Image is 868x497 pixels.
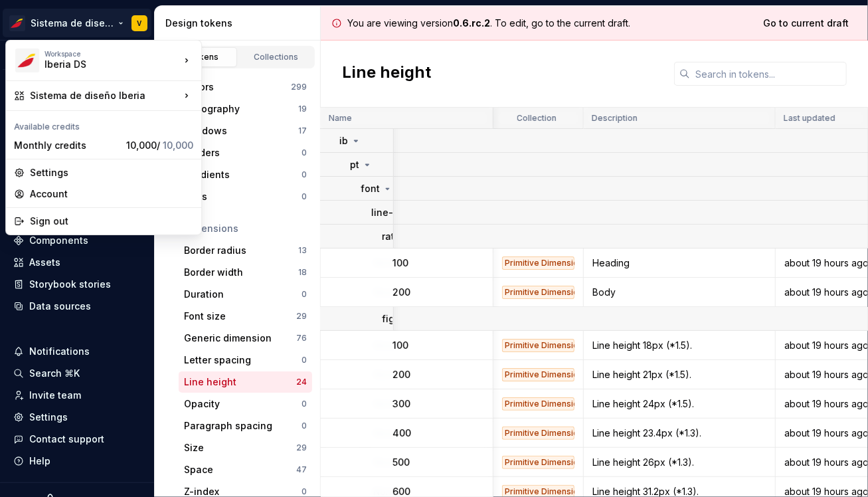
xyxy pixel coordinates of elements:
[9,114,199,135] div: Available credits
[30,187,193,201] div: Account
[30,215,193,228] div: Sign out
[30,166,193,179] div: Settings
[44,50,180,58] div: Workspace
[44,58,157,71] div: Iberia DS
[15,49,39,72] img: 55604660-494d-44a9-beb2-692398e9940a.png
[14,139,121,152] div: Monthly credits
[126,140,193,151] span: 10,000 /
[163,140,193,151] span: 10,000
[30,89,180,102] div: Sistema de diseño Iberia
